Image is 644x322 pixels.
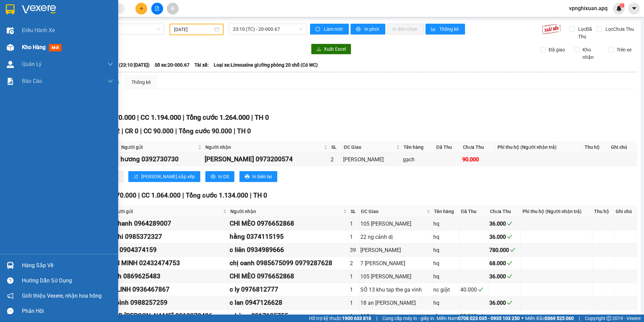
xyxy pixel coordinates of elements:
span: printer [356,27,362,32]
span: Hỗ trợ kỹ thuật: [309,315,371,322]
div: hq [433,272,458,281]
span: Đã giao [546,46,568,53]
th: Phí thu hộ (Người nhận trả) [521,206,593,217]
span: Người nhận [230,208,342,215]
span: | [183,113,184,121]
img: warehouse-icon [7,262,14,269]
th: Tên hàng [432,206,459,217]
div: Phản hồi [22,306,113,316]
strong: 0708 023 035 - 0935 103 250 [458,316,520,321]
span: check [507,260,512,266]
span: vpnghixuan.apq [564,4,613,13]
span: | [175,127,177,135]
img: 9k= [542,24,561,34]
span: check [507,221,512,226]
div: 1 [350,299,358,307]
button: aim [167,3,179,15]
div: 39 [350,246,358,254]
button: plus [135,3,147,15]
div: 1 [350,312,358,320]
span: 2 [621,3,623,8]
div: SỐ 13 khu tap the ga vinh [360,285,431,294]
div: 780.000 [489,246,519,254]
img: warehouse-icon [7,44,14,51]
div: 18 an [PERSON_NAME] [360,299,431,307]
strong: 0369 525 060 [545,316,574,321]
div: CHI MÈO 0976652868 [230,218,347,229]
span: download [316,47,321,52]
span: In phơi [364,25,380,33]
span: CR 0 [125,127,138,135]
div: 1 [350,285,358,294]
div: 1 [350,272,358,281]
div: [PERSON_NAME] [360,246,431,254]
input: 19/02/2023 [174,26,213,33]
div: Hàng sắp về [22,260,113,271]
span: sort-ascending [134,174,138,180]
span: Báo cáo [22,77,42,85]
span: TH 0 [237,127,251,135]
span: Người nhận [205,143,322,151]
div: hq [433,299,458,307]
span: Xuất Excel [324,45,346,53]
button: printerIn biên lai [239,171,277,182]
div: 22 ng cảnh dị [360,233,431,241]
span: Tài xế: [195,61,209,69]
span: Lọc Đã Thu [575,25,596,40]
th: Ghi chú [609,142,637,153]
span: CC 1.064.000 [141,191,181,199]
th: SL [330,142,342,153]
div: 36.000 [489,272,519,281]
th: Chưa Thu [488,206,521,217]
div: hương 0392730730 [121,154,202,164]
th: Thu hộ [592,206,614,217]
th: Đã Thu [435,142,461,153]
th: Đã Thu [459,206,488,217]
span: Quản Lý [22,60,42,68]
div: linh 0869625483 [111,271,227,281]
span: | [122,127,123,135]
span: Lọc Chưa Thu [603,25,635,33]
div: răng [433,312,458,320]
span: ⚪️ [521,317,523,320]
span: [PERSON_NAME] sắp xếp [141,173,195,180]
button: syncLàm mới [310,24,349,34]
span: Thống kê [439,25,460,33]
span: Trên xe [614,46,634,53]
th: Chưa Thu [461,142,495,153]
span: Người gửi [121,143,197,151]
div: a hùng 0917135755 [230,311,347,321]
div: c lan 0947126628 [230,298,347,308]
span: Miền Bắc [525,315,574,322]
span: | [138,191,140,199]
span: CC 90.000 [144,127,174,135]
span: aim [170,6,175,11]
span: check [478,313,483,319]
span: | [250,191,252,199]
span: Số xe: 20-000.67 [155,61,189,69]
span: check [478,287,483,292]
span: | [579,315,580,322]
span: | [137,113,139,121]
span: | [140,127,142,135]
div: c ly 0976812777 [230,284,347,295]
button: caret-down [628,3,640,15]
span: In biên lai [252,173,272,180]
span: question-circle [7,277,14,284]
th: SL [349,206,359,217]
div: a thanh 0964289007 [111,218,227,229]
div: 1 [350,220,358,228]
span: check [507,300,512,305]
div: c liên 0934989666 [230,245,347,255]
img: solution-icon [7,78,14,85]
span: bar-chart [431,27,437,32]
button: file-add [151,3,163,15]
img: icon-new-feature [616,5,622,11]
span: file-add [155,6,159,11]
span: CC 1.194.000 [140,113,181,121]
span: check [507,274,512,279]
span: notification [7,293,14,299]
span: | [182,191,184,199]
span: Làm mới [324,25,343,33]
span: copyright [607,316,611,321]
